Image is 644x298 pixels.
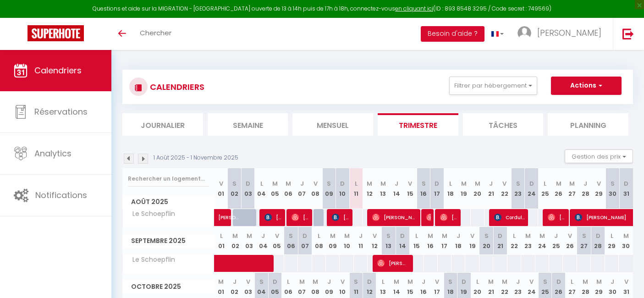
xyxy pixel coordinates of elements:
[415,232,418,240] abbr: L
[511,168,524,209] th: 23
[583,277,588,286] abbr: M
[548,209,566,226] span: [PERSON_NAME]
[457,168,471,209] th: 19
[438,227,451,255] th: 17
[219,179,223,188] abbr: V
[128,171,209,187] input: Rechercher un logement...
[556,277,561,286] abbr: D
[448,277,452,286] abbr: S
[140,28,171,38] span: Chercher
[390,168,403,209] th: 14
[273,277,277,286] abbr: D
[582,232,586,240] abbr: S
[424,227,437,255] th: 16
[521,227,535,255] th: 23
[563,227,577,255] th: 26
[298,227,312,255] th: 07
[611,277,614,286] abbr: J
[529,179,534,188] abbr: D
[471,168,484,209] th: 20
[463,113,544,136] li: Tâches
[124,209,177,219] span: Le Schoepflin
[442,232,447,240] abbr: M
[268,168,281,209] th: 05
[264,209,282,226] span: [PERSON_NAME]
[470,232,474,240] abbr: V
[502,277,507,286] abbr: M
[378,113,458,136] li: Trimestre
[270,227,284,255] th: 05
[543,277,547,286] abbr: S
[380,179,386,188] abbr: M
[344,232,350,240] abbr: M
[624,277,628,286] abbr: V
[233,277,237,286] abbr: J
[215,209,228,226] a: [PERSON_NAME]
[417,168,430,209] th: 16
[517,26,531,40] img: ...
[611,179,615,188] abbr: S
[367,179,372,188] abbr: M
[597,179,601,188] abbr: V
[326,227,340,255] th: 09
[440,209,458,226] span: [PERSON_NAME]
[260,179,263,188] abbr: L
[327,277,331,286] abbr: J
[502,179,506,188] abbr: V
[498,232,502,240] abbr: D
[220,232,223,240] abbr: L
[569,179,575,188] abbr: M
[407,277,413,286] abbr: M
[154,154,238,162] p: 1 Août 2025 - 1 Novembre 2025
[241,168,254,209] th: 03
[428,232,433,240] abbr: M
[525,232,531,240] abbr: M
[624,179,628,188] abbr: D
[275,232,279,240] abbr: V
[354,277,358,286] abbr: S
[359,232,363,240] abbr: J
[395,5,433,12] a: en cliquant ici
[123,234,214,248] span: Septembre 2025
[292,209,309,226] span: [PERSON_NAME]
[525,168,538,209] th: 24
[123,195,214,209] span: Août 2025
[544,179,546,188] abbr: L
[355,179,358,188] abbr: L
[322,168,336,209] th: 09
[287,277,290,286] abbr: L
[373,232,377,240] abbr: V
[422,179,426,188] abbr: S
[605,227,619,255] th: 29
[430,168,444,209] th: 17
[565,149,633,163] button: Gestion des prix
[34,148,72,159] span: Analytics
[408,179,412,188] abbr: V
[261,232,265,240] abbr: J
[256,227,270,255] th: 04
[548,113,628,136] li: Planning
[272,179,278,188] abbr: M
[400,232,405,240] abbr: D
[591,227,605,255] th: 28
[435,277,439,286] abbr: V
[537,27,601,39] span: [PERSON_NAME]
[484,168,498,209] th: 21
[596,277,602,286] abbr: M
[28,25,84,41] img: Super Booking
[242,227,256,255] th: 03
[394,277,399,286] abbr: M
[312,227,326,255] th: 08
[340,227,353,255] th: 10
[476,277,479,286] abbr: L
[552,168,565,209] th: 26
[421,26,484,42] button: Besoin d'aide ?
[549,227,563,255] th: 25
[622,28,634,39] img: logout
[619,168,633,209] th: 31
[382,227,396,255] th: 13
[511,18,613,50] a: ... [PERSON_NAME]
[246,179,250,188] abbr: D
[295,168,308,209] th: 07
[623,232,629,240] abbr: M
